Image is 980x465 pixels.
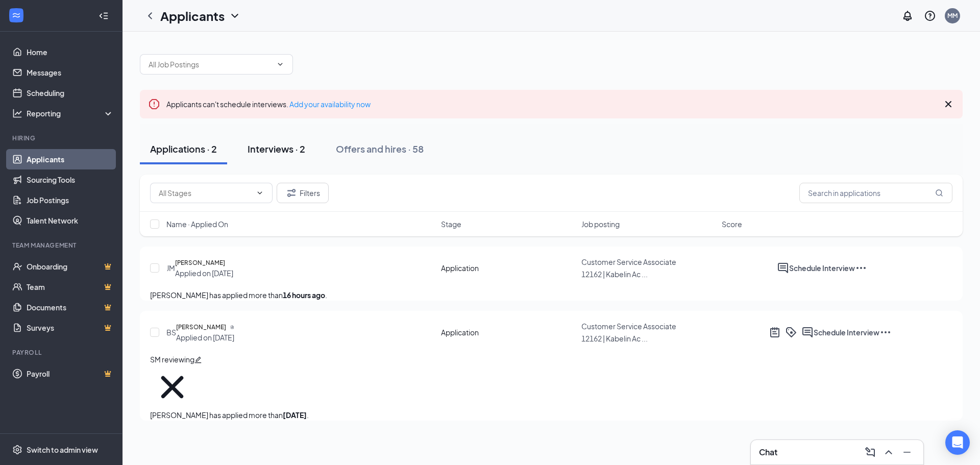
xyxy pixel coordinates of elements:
[581,322,676,331] span: Customer Service Associate
[99,11,109,21] svg: Collapse
[166,219,228,229] span: Name · Applied On
[814,326,879,338] button: Schedule Interview
[945,430,970,455] div: Open Intercom Messenger
[12,348,112,357] div: Payroll
[441,263,479,273] div: Application
[176,332,234,342] div: Applied on [DATE]
[801,326,814,338] svg: ActiveChat
[581,257,676,266] span: Customer Service Associate
[11,10,21,20] svg: WorkstreamLogo
[285,187,298,199] svg: Filter
[879,326,892,338] svg: Ellipses
[12,108,22,118] svg: Analysis
[789,262,855,274] button: Schedule Interview
[27,363,114,384] a: PayrollCrown
[880,444,897,460] button: ChevronUp
[581,334,648,343] span: 12162 | Kabelin Ac ...
[27,445,98,455] div: Switch to admin view
[759,447,777,458] h3: Chat
[336,142,424,155] div: Offers and hires · 58
[924,10,936,22] svg: QuestionInfo
[159,187,252,199] input: All Stages
[27,256,114,277] a: OnboardingCrown
[27,277,114,297] a: TeamCrown
[901,10,914,22] svg: Notifications
[150,365,194,409] svg: Cross
[27,108,114,118] div: Reporting
[148,98,160,110] svg: Error
[27,83,114,103] a: Scheduling
[175,258,225,268] h5: [PERSON_NAME]
[901,446,913,458] svg: Minimize
[855,262,867,274] svg: Ellipses
[12,241,112,250] div: Team Management
[441,219,461,229] span: Stage
[277,183,329,203] button: Filter Filters
[150,355,194,364] span: SM reviewing
[283,410,307,420] b: [DATE]
[769,326,781,338] svg: ActiveNote
[899,444,915,460] button: Minimize
[27,297,114,317] a: DocumentsCrown
[166,327,176,337] div: BS
[862,444,878,460] button: ComposeMessage
[942,98,954,110] svg: Cross
[150,289,952,301] p: [PERSON_NAME] has applied more than .
[27,317,114,338] a: SurveysCrown
[160,7,225,25] h1: Applicants
[256,189,264,197] svg: ChevronDown
[27,42,114,62] a: Home
[166,263,175,273] div: JM
[27,190,114,210] a: Job Postings
[799,183,952,203] input: Search in applications
[149,59,272,70] input: All Job Postings
[12,134,112,142] div: Hiring
[176,322,226,332] h5: [PERSON_NAME]
[777,262,789,274] svg: ActiveChat
[12,445,22,455] svg: Settings
[166,100,371,109] span: Applicants can't schedule interviews.
[581,219,620,229] span: Job posting
[144,10,156,22] svg: ChevronLeft
[785,326,797,338] svg: ActiveTag
[150,409,952,421] p: [PERSON_NAME] has applied more than .
[722,219,742,229] span: Score
[230,325,234,329] svg: Document
[194,356,202,363] span: edit
[150,142,217,155] div: Applications · 2
[864,446,876,458] svg: ComposeMessage
[27,169,114,190] a: Sourcing Tools
[175,268,233,278] div: Applied on [DATE]
[289,100,371,109] a: Add your availability now
[441,327,479,337] div: Application
[276,60,284,68] svg: ChevronDown
[27,210,114,231] a: Talent Network
[229,10,241,22] svg: ChevronDown
[935,189,943,197] svg: MagnifyingGlass
[283,290,325,300] b: 16 hours ago
[27,149,114,169] a: Applicants
[27,62,114,83] a: Messages
[581,270,648,279] span: 12162 | Kabelin Ac ...
[883,446,895,458] svg: ChevronUp
[947,11,958,20] div: MM
[248,142,305,155] div: Interviews · 2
